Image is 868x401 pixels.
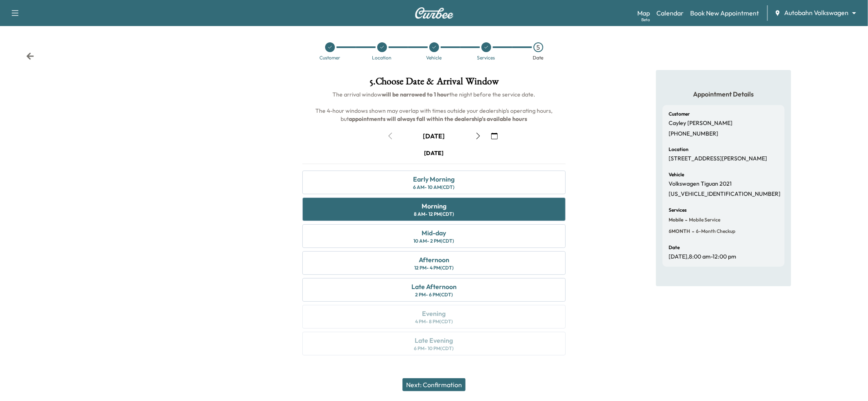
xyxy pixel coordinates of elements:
span: 6-month checkup [695,228,736,234]
div: 8 AM - 12 PM (CDT) [414,211,454,217]
h5: Appointment Details [662,90,785,99]
span: The arrival window the night before the service date. The 4-hour windows shown may overlap with t... [315,91,554,123]
div: Afternoon [419,255,449,265]
div: Beta [641,17,650,23]
div: Services [477,55,495,60]
h6: Location [669,147,689,152]
p: Cayley [PERSON_NAME] [669,120,733,127]
div: 10 AM - 2 PM (CDT) [414,238,455,244]
div: [DATE] [424,149,444,157]
div: Late Afternoon [411,282,457,291]
div: 5 [533,42,543,52]
h6: Services [669,208,687,213]
img: Curbee Logo [415,7,454,19]
div: Mid-day [422,228,446,238]
b: will be narrowed to 1 hour [382,91,450,98]
h6: Customer [669,112,690,116]
p: [DATE] , 8:00 am - 12:00 pm [669,253,737,261]
a: Book New Appointment [690,8,759,18]
div: Back [26,52,34,60]
div: Vehicle [426,55,442,60]
span: - [691,227,695,235]
h1: 5 . Choose Date & Arrival Window [296,77,572,90]
h6: Vehicle [669,172,684,177]
div: Customer [319,55,340,60]
a: Calendar [656,8,684,18]
div: 2 PM - 6 PM (CDT) [415,291,453,298]
span: Autobahn Volkswagen [784,8,848,18]
a: MapBeta [637,8,650,18]
span: 6MONTH [669,228,691,234]
span: - [684,216,688,224]
div: Location [372,55,392,60]
div: Early Morning [413,174,455,184]
div: Date [533,55,544,60]
div: 6 AM - 10 AM (CDT) [413,184,455,191]
div: [DATE] [423,131,445,140]
p: [PHONE_NUMBER] [669,130,719,138]
span: Mobile [669,217,684,223]
p: [STREET_ADDRESS][PERSON_NAME] [669,155,767,162]
b: appointments will always fall within the dealership's available hours [349,115,527,123]
span: Mobile Service [688,217,721,223]
div: 12 PM - 4 PM (CDT) [414,265,454,271]
h6: Date [669,245,680,250]
button: Next: Confirmation [402,378,466,391]
div: Morning [422,201,446,211]
p: [US_VEHICLE_IDENTIFICATION_NUMBER] [669,191,781,198]
p: Volkswagen Tiguan 2021 [669,180,732,188]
